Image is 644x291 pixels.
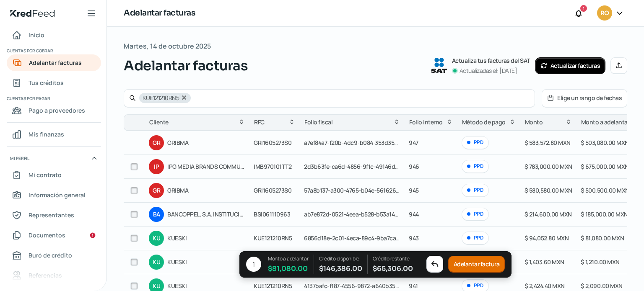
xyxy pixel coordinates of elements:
[525,139,571,147] span: $ 583,572.80 MXN
[167,185,245,196] span: GRIBMA
[167,138,245,148] span: GRIBMA
[525,234,569,242] span: $ 94,052.80 MXN
[7,54,101,71] a: Adelantar facturas
[10,155,29,162] span: Mi perfil
[409,139,418,147] span: 947
[167,281,245,291] span: KUESKI
[254,186,291,194] span: GRI1605273S0
[304,117,332,127] span: Folio fiscal
[29,230,65,240] span: Documentos
[7,187,101,203] a: Información general
[525,162,572,170] span: $ 783,000.00 MXN
[462,184,489,197] div: PPD
[7,167,101,183] a: Mi contrato
[600,8,609,18] span: RO
[409,282,418,290] span: 941
[581,282,623,290] span: $ 2,090.00 MXN
[462,232,489,245] div: PPD
[149,135,164,150] div: GR
[268,263,309,274] span: $ 81,080.00
[462,160,489,173] div: PPD
[581,162,629,170] span: $ 675,000.00 MXN
[525,258,564,266] span: $ 1,403.60 MXN
[7,27,101,44] a: Inicio
[149,117,169,127] span: Cliente
[29,170,62,180] span: Mi contrato
[409,186,419,194] span: 945
[542,90,627,107] button: Elige un rango de fechas
[29,57,82,68] span: Adelantar facturas
[7,75,101,91] a: Tus créditos
[124,56,248,76] span: Adelantar facturas
[254,162,291,170] span: IMB970101TT2
[149,231,164,246] div: KU
[409,234,419,242] span: 943
[452,56,530,66] p: Actualiza tus facturas del SAT
[29,210,74,220] span: Representantes
[409,162,419,170] span: 946
[7,227,101,244] a: Documentos
[7,95,100,102] span: Cuentas por pagar
[254,139,291,147] span: GRI1605273S0
[448,256,505,273] button: Adelantar factura
[409,117,443,127] span: Folio interno
[29,250,72,260] span: Buró de crédito
[431,58,447,73] img: SAT logo
[304,210,413,218] span: ab7e872d-0521-4eea-b528-b53a140ecfd9
[462,117,506,127] span: Método de pago
[409,210,419,218] span: 944
[246,257,261,272] div: 1
[581,139,629,147] span: $ 503,080.00 MXN
[254,234,292,242] span: KUE121210RN5
[143,95,179,101] span: KUE121210RN5
[462,208,489,221] div: PPD
[29,270,62,281] span: Referencias
[583,5,584,12] span: 1
[29,30,44,40] span: Inicio
[7,267,101,284] a: Referencias
[268,255,309,263] p: Monto a adelantar
[462,136,489,149] div: PPD
[319,255,362,263] p: Crédito disponible
[149,183,164,198] div: GR
[149,159,164,174] div: IP
[124,40,211,52] span: Martes, 14 de octubre 2025
[460,66,517,76] p: Actualizadas el: [DATE]
[149,255,164,270] div: KU
[373,255,413,263] p: Crédito restante
[29,190,86,200] span: Información general
[581,117,630,127] span: Monto a adelantar
[304,186,415,194] span: 57a8b137-a300-4765-b04e-5616263cb8b5
[304,139,413,147] span: a7ef84a7-f20b-4dc9-b084-353d354d8575
[319,263,362,274] span: $ 146,386.00
[29,129,64,139] span: Mis finanzas
[304,234,415,242] span: 6856d18e-2c01-4eca-89c4-9ba7cae45ddc
[167,162,245,172] span: IPG MEDIA BRANDS COMMUNICATIONS
[304,282,411,290] span: 4137bafc-f187-4556-9872-a640b35b1ce0
[525,117,543,127] span: Monto
[525,210,572,218] span: $ 214,600.00 MXN
[124,7,195,19] h1: Adelantar facturas
[581,186,629,194] span: $ 500,500.00 MXN
[581,234,624,242] span: $ 81,080.00 MXN
[525,186,572,194] span: $ 580,580.00 MXN
[149,207,164,222] div: BA
[535,57,606,74] button: Actualizar facturas
[525,282,565,290] span: $ 2,424.40 MXN
[7,207,101,224] a: Representantes
[7,126,101,143] a: Mis finanzas
[254,282,292,290] span: KUE121210RN5
[254,117,265,127] span: RFC
[581,210,628,218] span: $ 185,000.00 MXN
[581,258,620,266] span: $ 1,210.00 MXN
[167,257,245,267] span: KUESKI
[29,105,85,116] span: Pago a proveedores
[167,233,245,243] span: KUESKI
[7,47,100,54] span: Cuentas por cobrar
[373,263,413,274] span: $ 65,306.00
[167,209,245,219] span: BANCOPPEL, S.A. INSTITUCION DE BANCA MULTIPLE
[7,247,101,264] a: Buró de crédito
[254,210,290,218] span: BSI061110963
[29,77,64,88] span: Tus créditos
[304,162,413,170] span: 2d3b63fe-ca6d-4856-9f1c-49146def24bc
